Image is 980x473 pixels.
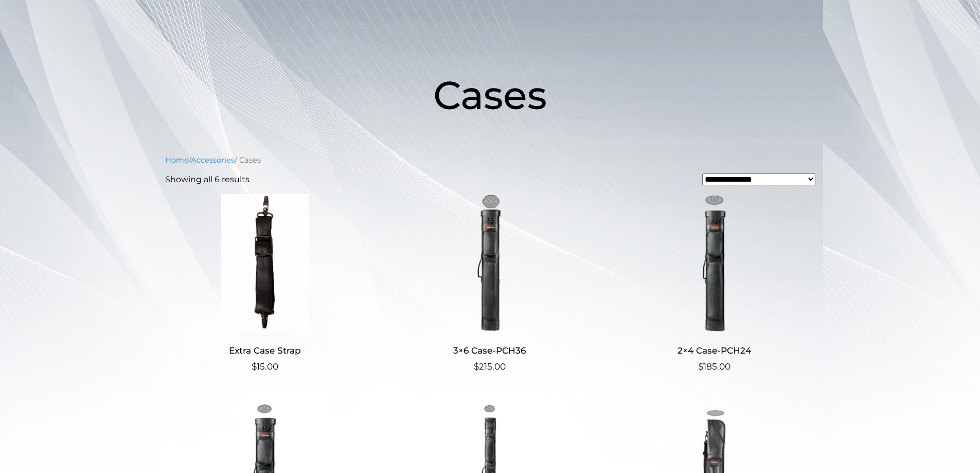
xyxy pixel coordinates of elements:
[165,173,250,186] p: Showing all 6 results
[191,155,235,165] a: Accessories
[165,194,365,374] a: Extra Case Strap $15.00
[614,194,814,333] img: 2x4 Case-PCH24
[165,194,365,333] img: Extra Case Strap
[614,341,814,360] h2: 2×4 Case-PCH24
[165,155,189,165] a: Home
[702,173,815,185] select: Shop order
[165,341,365,360] h2: Extra Case Strap
[698,361,730,372] bdi: 185.00
[389,194,590,374] a: 3×6 Case-PCH36 $215.00
[698,361,703,372] span: $
[614,194,814,374] a: 2×4 Case-PCH24 $185.00
[252,361,257,372] span: $
[474,361,479,372] span: $
[474,361,506,372] bdi: 215.00
[433,71,547,119] span: Cases
[389,341,590,360] h2: 3×6 Case-PCH36
[252,361,278,372] bdi: 15.00
[165,154,815,166] nav: Breadcrumb
[389,194,590,333] img: 3x6 Case-PCH36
